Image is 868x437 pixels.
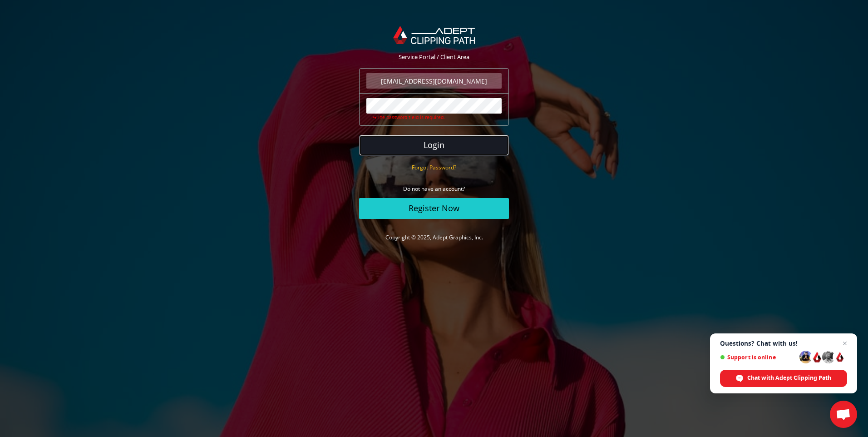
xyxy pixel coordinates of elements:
span: Support is online [720,354,796,361]
small: Forgot Password? [412,164,456,171]
span: Service Portal / Client Area [399,53,469,61]
div: The password field is required. [366,114,502,121]
div: Chat with Adept Clipping Path [720,370,847,387]
a: Copyright © 2025, Adept Graphics, Inc. [385,233,483,241]
span: Close chat [839,338,850,349]
button: Login [359,135,509,156]
input: Email Address [366,73,502,89]
span: Chat with Adept Clipping Path [747,374,831,382]
a: Register Now [359,198,509,219]
small: Do not have an account? [403,185,465,193]
span: Questions? Chat with us! [720,340,847,347]
img: Adept Graphics [393,26,474,44]
a: Forgot Password? [412,163,456,171]
div: Open chat [830,401,857,428]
